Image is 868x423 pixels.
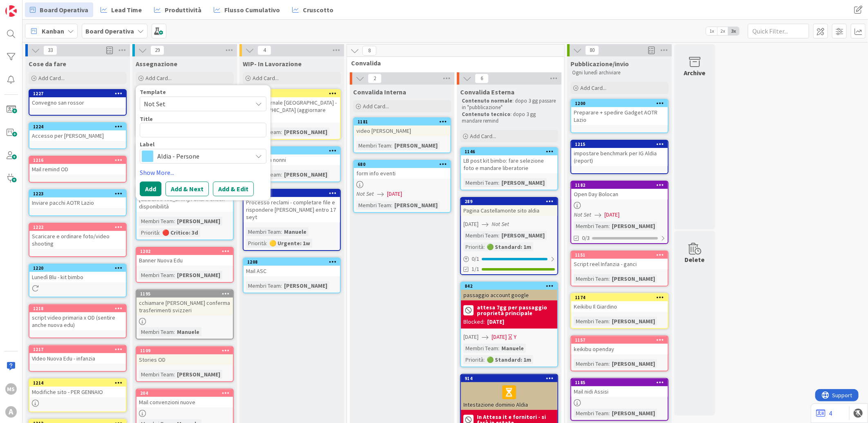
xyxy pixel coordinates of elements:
[5,406,17,418] div: A
[575,295,668,300] div: 1174
[266,239,267,248] span: :
[575,182,668,188] div: 1182
[136,60,177,68] span: Assegnazione
[580,84,606,92] span: Add Card...
[608,222,610,231] span: :
[351,59,554,67] span: Convalida
[514,333,517,341] div: Y
[144,98,246,109] span: Not Set
[354,168,450,179] div: form info eventi
[140,248,233,254] div: 1202
[281,227,282,236] span: :
[571,100,668,107] div: 1200
[574,317,608,326] div: Membri Team
[29,312,126,330] div: script video primaria x OD (sentire anche nuova edu)
[224,5,280,15] span: Flusso Cumulativo
[610,222,657,231] div: [PERSON_NAME]
[145,74,172,82] span: Add Card...
[246,239,266,248] div: Priorità
[461,282,557,300] div: 842passaggio account google
[5,5,17,17] img: Visit kanbanzone.com
[572,69,667,76] p: Ogni lunedì archiviare
[136,354,233,365] div: Stories OD
[140,141,154,147] span: Label
[244,147,340,154] div: 1219
[139,327,174,336] div: Membri Team
[354,118,450,136] div: 1181video [PERSON_NAME]
[209,2,285,17] a: Flusso Cumulativo
[461,382,557,410] div: Intestazione dominio Aldia
[140,291,233,297] div: 1195
[460,88,515,96] span: Convalida Esterna
[391,201,392,210] span: :
[267,239,312,248] div: 🟡 Urgente: 1w
[354,118,450,125] div: 1181
[29,190,126,197] div: 1223
[175,327,201,336] div: Manuele
[29,272,126,282] div: Lunedì Blu - kit bimbo
[728,27,739,35] span: 3x
[748,24,809,38] input: Quick Filter...
[461,254,557,264] div: 0/1
[247,148,340,154] div: 1219
[136,347,233,365] div: 1109Stories OD
[465,199,557,204] div: 289
[608,409,610,418] span: :
[150,45,164,55] span: 29
[175,217,222,226] div: [PERSON_NAME]
[29,157,126,175] div: 1216Mail remind OD
[303,5,333,15] span: Cruscotto
[175,271,222,280] div: [PERSON_NAME]
[136,298,233,316] div: cchiamare [PERSON_NAME] conferma trasferimenti svizzeri
[174,370,175,379] span: :
[111,5,142,15] span: Lead Time
[368,74,382,83] span: 2
[282,227,309,236] div: Manuele
[282,128,329,137] div: [PERSON_NAME]
[462,97,512,104] strong: Contenuto normale
[392,141,440,150] div: [PERSON_NAME]
[165,5,201,15] span: Produttività
[685,255,705,264] div: Delete
[213,181,254,196] button: Add & Edit
[159,228,160,237] span: :
[358,119,450,125] div: 1181
[354,125,450,136] div: video [PERSON_NAME]
[140,390,233,396] div: 204
[717,27,728,35] span: 2x
[29,346,126,364] div: 1217VIdeo Nuova Edu - infanzia
[571,181,668,199] div: 1182Open Day Bolocan
[244,197,340,222] div: Processo reclami - completare file e rispondere [PERSON_NAME] entro 17 seyt
[244,190,340,197] div: 1131
[139,228,159,237] div: Priorità
[463,344,498,353] div: Membri Team
[29,190,126,208] div: 1223Inviare pacchi AOTR Lazio
[136,389,233,397] div: 204
[244,90,340,123] div: 1204Menù invernale [GEOGRAPHIC_DATA] - [GEOGRAPHIC_DATA] (aggiornare anno)
[244,258,340,276] div: 1208Mail ASC
[487,318,504,326] div: [DATE]
[492,220,509,228] i: Not Set
[358,161,450,167] div: 680
[281,281,282,290] span: :
[465,376,557,381] div: 914
[461,148,557,155] div: 1146
[499,344,526,353] div: Manuele
[246,281,281,290] div: Membri Team
[354,161,450,179] div: 680form info eventi
[166,181,209,196] button: Add & Next
[174,271,175,280] span: :
[472,265,479,273] span: 1/1
[571,189,668,199] div: Open Day Bolocan
[356,201,391,210] div: Membri Team
[244,90,340,97] div: 1204
[461,282,557,290] div: 842
[463,178,498,187] div: Membri Team
[461,375,557,382] div: 914
[472,255,479,263] span: 0 / 1
[362,46,376,56] span: 8
[5,383,17,395] div: MS
[492,333,507,341] span: [DATE]
[461,148,557,173] div: 1146LB post kit bimbo: fare selezione foto e mandare liberatorie
[29,231,126,249] div: Scaricare e ordinare foto/video shooting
